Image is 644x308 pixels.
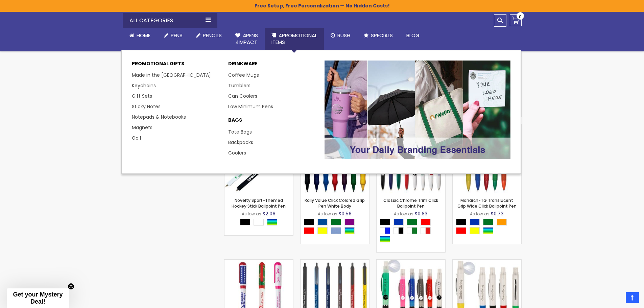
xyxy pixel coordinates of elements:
[132,72,211,78] a: Made in the [GEOGRAPHIC_DATA]
[254,219,264,226] div: White
[380,236,390,242] div: Assorted
[325,61,510,160] img: Promotional-Pens
[228,82,251,89] a: Tumblers
[228,103,273,110] a: Low Minimum Pens
[393,219,404,226] div: Blue
[228,139,253,146] a: Backpacks
[317,227,328,234] div: Yellow
[271,32,317,46] span: 4PROMOTIONAL ITEMS
[13,291,63,305] span: Get your Mystery Deal!
[371,32,393,39] span: Specials
[377,259,445,265] a: 2 in 1 Sanitizer Pen
[406,32,420,39] span: Blog
[132,93,152,99] a: Gift Sets
[331,219,341,226] div: Green
[380,219,445,244] div: Select A Color
[318,211,337,217] span: As low as
[304,219,369,236] div: Select A Color
[265,28,324,50] a: 4PROMOTIONALITEMS
[344,227,355,234] div: Assorted
[344,219,355,226] div: Purple
[331,227,341,234] div: Pacific Blue
[470,227,480,234] div: Yellow
[304,219,314,226] div: Black
[483,227,493,234] div: Assorted
[235,32,258,46] span: 4Pens 4impact
[132,135,142,141] a: Golf
[456,219,521,236] div: Select A Color
[421,219,431,226] div: Red
[203,32,222,39] span: Pencils
[380,219,390,226] div: Black
[232,197,286,209] a: Novelty Sport-Themed Hockey Stick Ballpoint Pen
[157,28,189,43] a: Pens
[229,28,265,50] a: 4Pens4impact
[470,219,480,226] div: Blue
[262,210,276,217] span: $2.06
[456,219,466,226] div: Black
[123,13,217,28] div: All Categories
[305,197,365,209] a: Rally Value Click Colored Grip Pen White Body
[317,219,328,226] div: Dark Blue
[224,259,293,265] a: Inspirations Jumbo Twist-Action Pen - Pre-Decorated Cap
[68,283,74,290] button: Close teaser
[407,227,417,234] div: White|Green
[483,219,493,226] div: Green
[357,28,400,43] a: Specials
[137,32,150,39] span: Home
[470,211,490,217] span: As low as
[338,210,352,217] span: $0.56
[228,61,318,70] a: DRINKWARE
[228,149,246,156] a: Coolers
[132,82,156,89] a: Keychains
[383,197,438,209] a: Classic Chrome Trim Click Ballpoint Pen
[380,227,390,234] div: White|Blue
[337,32,350,39] span: Rush
[228,128,252,135] a: Tote Bags
[301,259,369,265] a: Rally Value Ballpoint Click Stick Pen - Black Trim
[189,28,229,43] a: Pencils
[491,210,504,217] span: $0.73
[393,227,404,234] div: White|Black
[123,28,157,43] a: Home
[400,28,426,43] a: Blog
[132,114,186,120] a: Notepads & Notebooks
[457,197,517,209] a: Monarch-TG Translucent Grip Wide Click Ballpoint Pen
[453,259,521,265] a: 2 in One Sanitizer Pen Combo
[456,227,466,234] div: Red
[414,210,428,217] span: $0.83
[228,93,257,99] a: Can Coolers
[304,227,314,234] div: Red
[510,14,522,26] a: 0
[240,219,281,227] div: Select A Color
[267,219,277,226] div: Assorted
[171,32,183,39] span: Pens
[394,211,413,217] span: As low as
[421,227,431,234] div: White|Red
[519,14,522,20] span: 0
[132,103,161,110] a: Sticky Notes
[324,28,357,43] a: Rush
[407,219,417,226] div: Green
[228,117,318,127] a: BAGS
[132,124,152,131] a: Magnets
[588,290,644,308] iframe: Google Customer Reviews
[497,219,507,226] div: Orange
[132,61,221,70] p: Promotional Gifts
[228,72,259,78] a: Coffee Mugs
[240,219,250,226] div: Black
[7,288,69,308] div: Get your Mystery Deal!Close teaser
[242,211,261,217] span: As low as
